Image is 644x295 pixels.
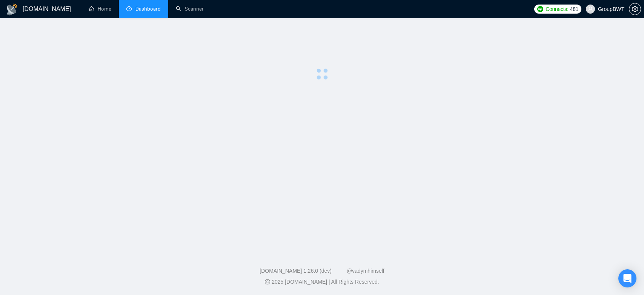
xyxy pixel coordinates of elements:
span: setting [629,6,641,12]
a: @vadymhimself [347,268,384,274]
img: logo [6,3,18,15]
div: 2025 [DOMAIN_NAME] | All Rights Reserved. [6,278,638,286]
a: searchScanner [176,6,204,12]
button: setting [629,3,641,15]
img: upwork-logo.png [537,6,543,12]
span: Dashboard [135,6,161,12]
a: setting [629,6,641,12]
a: homeHome [89,6,111,12]
span: dashboard [126,6,132,11]
a: [DOMAIN_NAME] 1.26.0 (dev) [260,268,332,274]
span: 481 [570,5,578,13]
span: user [588,6,593,12]
span: Connects: [546,5,568,13]
span: copyright [265,279,270,284]
div: Open Intercom Messenger [618,269,636,287]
